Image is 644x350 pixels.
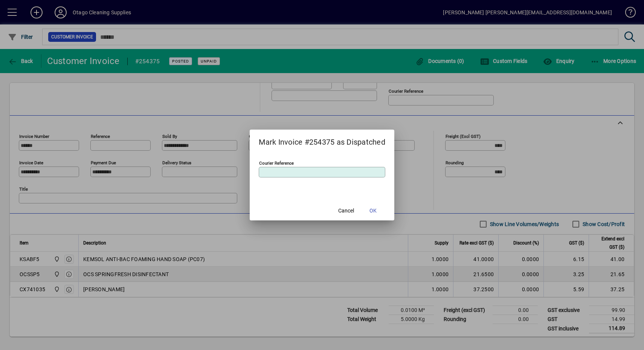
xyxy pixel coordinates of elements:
[259,160,294,166] mat-label: Courier Reference
[250,130,394,151] h2: Mark Invoice #254375 as Dispatched
[334,204,358,217] button: Cancel
[338,207,354,215] span: Cancel
[361,204,385,217] button: OK
[369,207,377,215] span: OK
